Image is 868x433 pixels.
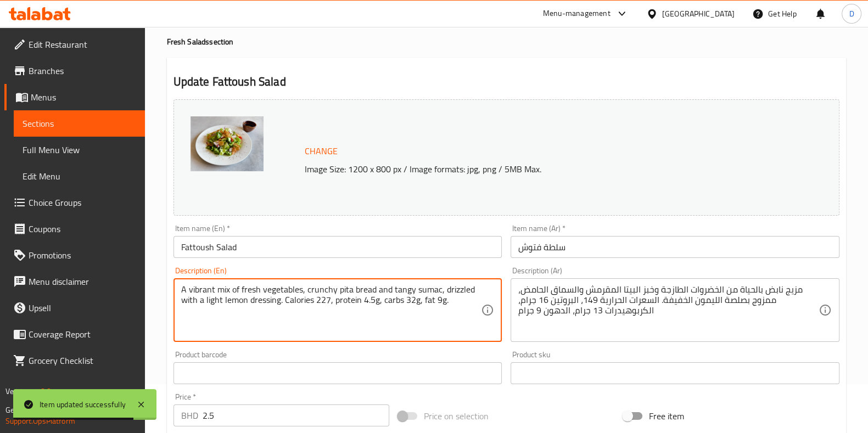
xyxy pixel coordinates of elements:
[4,347,145,374] a: Grocery Checklist
[181,284,481,336] textarea: A vibrant mix of fresh vegetables, crunchy pita bread and tangy sumac, drizzled with a light lemo...
[4,58,145,84] a: Branches
[14,137,145,163] a: Full Menu View
[29,64,136,77] span: Branches
[173,362,502,384] input: Please enter product barcode
[23,170,136,183] span: Edit Menu
[4,268,145,295] a: Menu disclaimer
[29,301,136,314] span: Upsell
[29,196,136,209] span: Choice Groups
[849,8,854,20] span: D
[29,275,136,288] span: Menu disclaimer
[300,140,342,162] button: Change
[4,216,145,242] a: Coupons
[34,384,51,398] span: 1.0.0
[173,236,502,258] input: Enter name En
[4,321,145,347] a: Coverage Report
[29,38,136,51] span: Edit Restaurant
[29,354,136,367] span: Grocery Checklist
[167,36,846,47] h4: Fresh Salads section
[4,31,145,58] a: Edit Restaurant
[29,222,136,235] span: Coupons
[511,362,839,384] input: Please enter product sku
[31,91,136,104] span: Menus
[5,403,56,417] span: Get support on:
[4,242,145,268] a: Promotions
[649,409,684,423] span: Free item
[511,236,839,258] input: Enter name Ar
[662,8,735,20] div: [GEOGRAPHIC_DATA]
[29,328,136,341] span: Coverage Report
[14,163,145,189] a: Edit Menu
[40,398,126,410] div: Item updated successfully
[305,143,338,159] span: Change
[543,7,611,20] div: Menu-management
[518,284,819,336] textarea: مزيج نابض بالحياة من الخضروات الطازجة وخبز البيتا المقرمش والسماق الحامض، ممزوج بصلصة الليمون الخ...
[173,74,839,90] h2: Update Fattoush Salad
[4,189,145,216] a: Choice Groups
[5,414,75,428] a: Support.OpsPlatform
[424,409,489,423] span: Price on selection
[203,404,390,426] input: Please enter price
[300,162,775,176] p: Image Size: 1200 x 800 px / Image formats: jpg, png / 5MB Max.
[23,117,136,130] span: Sections
[191,116,264,171] img: mmw_638706407459136595
[5,384,32,398] span: Version:
[4,295,145,321] a: Upsell
[14,110,145,137] a: Sections
[23,143,136,156] span: Full Menu View
[4,84,145,110] a: Menus
[29,249,136,262] span: Promotions
[181,409,198,422] p: BHD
